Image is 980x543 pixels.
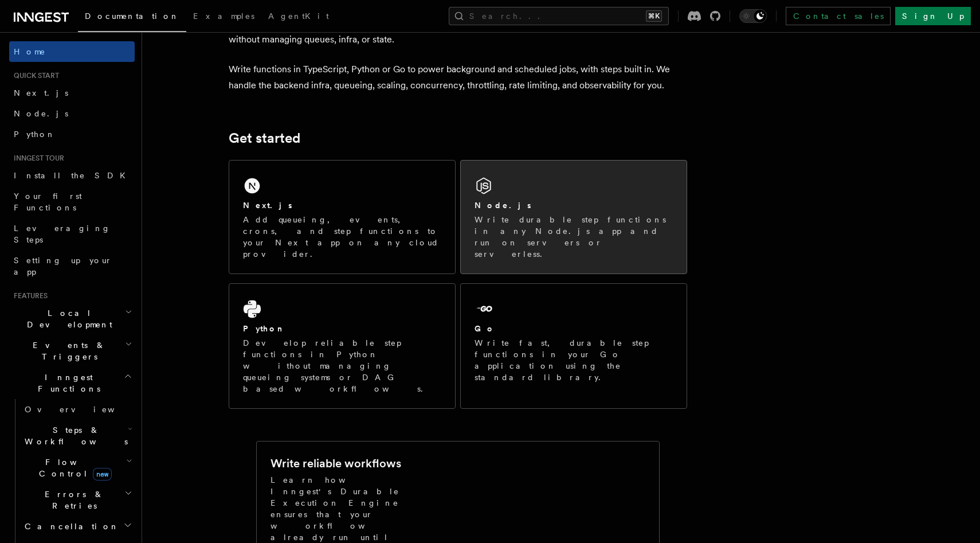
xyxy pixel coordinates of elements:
[229,160,456,274] a: Next.jsAdd queueing, events, crons, and step functions to your Next app on any cloud provider.
[20,424,128,447] span: Steps & Workflows
[243,337,441,394] p: Develop reliable step functions in Python without managing queueing systems or DAG based workflows.
[186,3,261,31] a: Examples
[460,283,687,409] a: GoWrite fast, durable step functions in your Go application using the standard library.
[85,11,179,21] span: Documentation
[20,521,119,532] span: Cancellation
[14,46,46,57] span: Home
[9,367,135,399] button: Inngest Functions
[14,130,56,139] span: Python
[271,455,401,471] h2: Write reliable workflows
[460,160,687,274] a: Node.jsWrite durable step functions in any Node.js app and run on servers or serverless.
[475,214,673,260] p: Write durable step functions in any Node.js app and run on servers or serverless.
[20,489,124,511] span: Errors & Retries
[449,7,669,25] button: Search...⌘K
[78,3,186,32] a: Documentation
[20,399,135,420] a: Overview
[9,250,135,282] a: Setting up your app
[9,335,135,367] button: Events & Triggers
[14,171,132,180] span: Install the SDK
[895,7,971,25] a: Sign Up
[14,192,82,212] span: Your first Functions
[193,11,254,21] span: Examples
[229,283,456,409] a: PythonDevelop reliable step functions in Python without managing queueing systems or DAG based wo...
[9,83,135,103] a: Next.js
[786,7,891,25] a: Contact sales
[9,103,135,124] a: Node.js
[25,405,143,414] span: Overview
[9,218,135,250] a: Leveraging Steps
[9,339,125,362] span: Events & Triggers
[14,88,68,97] span: Next.js
[739,9,767,23] button: Toggle dark mode
[475,200,531,211] h2: Node.js
[20,516,135,537] button: Cancellation
[9,307,125,330] span: Local Development
[9,165,135,186] a: Install the SDK
[646,10,662,22] kbd: ⌘K
[9,71,59,80] span: Quick start
[14,256,112,276] span: Setting up your app
[20,484,135,516] button: Errors & Retries
[9,303,135,335] button: Local Development
[20,456,126,479] span: Flow Control
[243,214,441,260] p: Add queueing, events, crons, and step functions to your Next app on any cloud provider.
[14,224,111,244] span: Leveraging Steps
[93,468,112,481] span: new
[20,420,135,452] button: Steps & Workflows
[475,337,673,383] p: Write fast, durable step functions in your Go application using the standard library.
[268,11,329,21] span: AgentKit
[9,154,64,163] span: Inngest tour
[229,61,687,93] p: Write functions in TypeScript, Python or Go to power background and scheduled jobs, with steps bu...
[243,323,285,334] h2: Python
[14,109,68,118] span: Node.js
[9,41,135,62] a: Home
[9,372,124,394] span: Inngest Functions
[475,323,495,334] h2: Go
[9,186,135,218] a: Your first Functions
[9,291,48,300] span: Features
[20,452,135,484] button: Flow Controlnew
[9,124,135,144] a: Python
[261,3,336,31] a: AgentKit
[243,200,292,211] h2: Next.js
[229,130,300,146] a: Get started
